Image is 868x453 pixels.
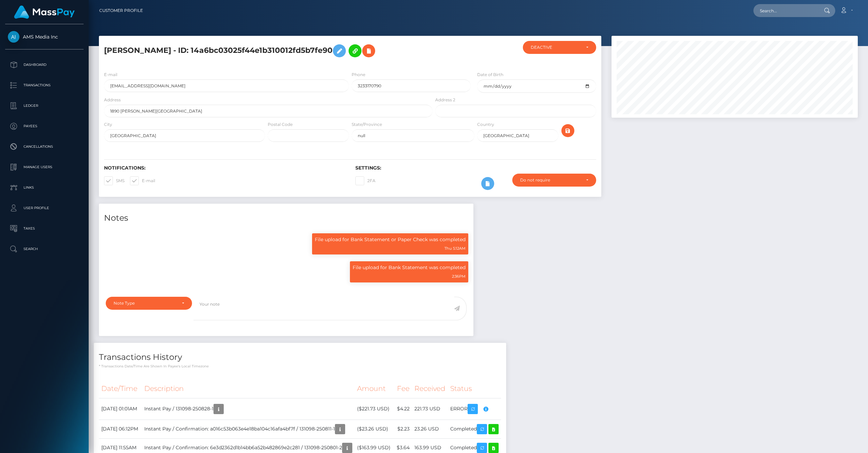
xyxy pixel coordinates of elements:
p: Links [8,182,81,193]
a: Customer Profile [99,3,143,18]
th: Date/Time [99,379,142,398]
label: E-mail [130,176,155,185]
button: Do not require [512,174,596,187]
p: Transactions [8,80,81,90]
p: Search [8,244,81,254]
a: Ledger [5,97,84,114]
td: ($221.73 USD) [355,398,394,420]
p: Taxes [8,223,81,234]
small: Thu 5:12AM [444,246,466,251]
td: [DATE] 06:12PM [99,420,142,438]
label: 2FA [355,176,376,185]
img: AMS Media Inc [8,31,19,43]
label: City [104,121,112,128]
a: User Profile [5,200,84,217]
p: File upload for Bank Statement was completed [353,264,466,271]
label: Date of Birth [477,72,503,78]
h4: Notes [104,212,468,224]
p: File upload for Bank Statement or Paper Check was completed [315,236,466,243]
td: Instant Pay / 131098-250828-1 [142,398,355,420]
h6: Notifications: [104,165,345,171]
label: Phone [352,72,365,78]
th: Received [412,379,448,398]
input: Search... [753,4,818,17]
a: Search [5,240,84,258]
label: SMS [104,176,124,185]
th: Status [448,379,501,398]
td: Instant Pay / Confirmation: a016c53b063e4e18ba104c16afa4bf7f / 131098-250811-1 [142,420,355,438]
a: Dashboard [5,56,84,73]
div: DEACTIVE [531,45,581,50]
p: Manage Users [8,162,81,172]
p: Ledger [8,101,81,111]
a: Payees [5,118,84,135]
td: Completed [448,420,501,438]
label: Country [477,121,494,128]
label: Postal Code [268,121,293,128]
h4: Transactions History [99,351,501,363]
p: * Transactions date/time are shown in payee's local timezone [99,364,501,369]
a: Cancellations [5,138,84,155]
h6: Settings: [355,165,597,171]
a: Manage Users [5,159,84,176]
p: User Profile [8,203,81,213]
td: ERROR [448,398,501,420]
td: $4.22 [394,398,412,420]
label: State/Province [352,121,382,128]
th: Description [142,379,355,398]
button: DEACTIVE [523,41,597,54]
span: AMS Media Inc [5,34,84,40]
small: 2:36PM [452,274,466,279]
td: [DATE] 01:01AM [99,398,142,420]
a: Links [5,179,84,196]
p: Dashboard [8,60,81,70]
label: Address 2 [435,97,455,103]
th: Fee [394,379,412,398]
th: Amount [355,379,394,398]
a: Transactions [5,77,84,94]
div: Note Type [114,301,176,306]
div: Do not require [520,177,580,183]
td: ($23.26 USD) [355,420,394,438]
label: Address [104,97,121,103]
h5: [PERSON_NAME] - ID: 14a6bc03025f44e1b310012fd5b7fe90 [104,41,429,61]
label: E-mail [104,72,117,78]
img: MassPay Logo [14,5,75,19]
p: Cancellations [8,142,81,152]
a: Taxes [5,220,84,237]
td: 23.26 USD [412,420,448,438]
p: Payees [8,121,81,131]
td: $2.23 [394,420,412,438]
td: 221.73 USD [412,398,448,420]
button: Note Type [106,297,192,310]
